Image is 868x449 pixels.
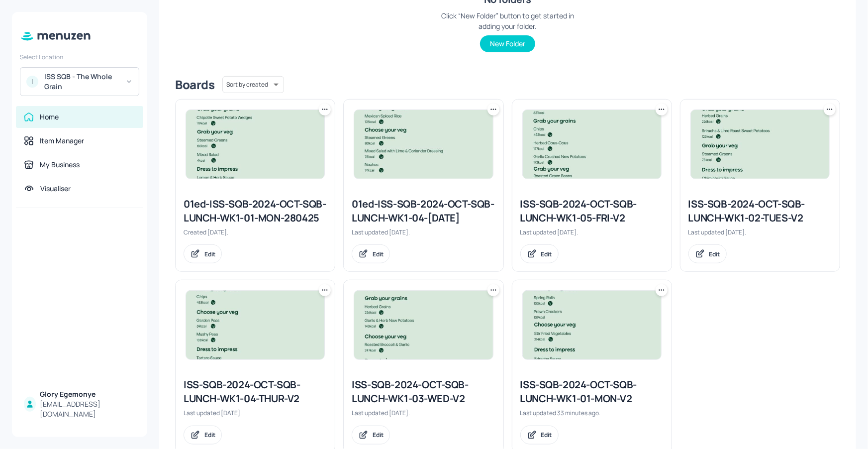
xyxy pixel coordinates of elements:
div: Last updated [DATE]. [520,228,664,236]
div: Edit [541,250,552,258]
div: 01ed-ISS-SQB-2024-OCT-SQB-LUNCH-WK1-01-MON-280425 [184,197,327,225]
div: Last updated [DATE]. [184,409,327,417]
div: Last updated 33 minutes ago. [520,409,664,417]
img: 2025-04-10-1744282762302dfq4xk4wk4s.jpeg [354,110,492,179]
img: 2025-07-25-1753442231135gm4a12liwy5.jpeg [523,110,661,179]
button: New Folder [480,35,535,52]
div: Item Manager [40,136,84,146]
div: Last updated [DATE]. [352,228,495,236]
div: Created [DATE]. [184,228,327,236]
img: 2025-07-23-1753289191187uq1mzcr21xq.jpeg [354,291,492,359]
div: ISS-SQB-2024-OCT-SQB-LUNCH-WK1-01-MON-V2 [520,378,664,406]
div: Click “New Folder” button to get started in adding your folder. [433,10,582,31]
img: 2025-08-11-1754911742427jm9kfoht2rc.jpeg [523,291,661,359]
div: Edit [204,431,215,439]
div: Last updated [DATE]. [688,228,832,236]
div: Boards [175,77,214,93]
div: ISS-SQB-2024-OCT-SQB-LUNCH-WK1-05-FRI-V2 [520,197,664,225]
div: Edit [373,250,384,258]
div: Glory Egemonye [40,389,135,399]
div: Edit [373,431,384,439]
div: Edit [541,431,552,439]
div: Edit [709,250,720,258]
div: I [26,76,38,88]
img: 2025-04-03-1743693830988lslm615ax0t.jpeg [186,110,324,179]
div: Last updated [DATE]. [352,409,495,417]
div: Sort by created [222,75,284,95]
div: ISS SQB - The Whole Grain [44,72,119,92]
div: ISS-SQB-2024-OCT-SQB-LUNCH-WK1-04-THUR-V2 [184,378,327,406]
div: ISS-SQB-2024-OCT-SQB-LUNCH-WK1-02-TUES-V2 [688,197,832,225]
img: 2025-07-17-175276292398386lxdfqve8t.jpeg [691,110,829,179]
div: 01ed-ISS-SQB-2024-OCT-SQB-LUNCH-WK1-04-[DATE] [352,197,495,225]
div: [EMAIL_ADDRESS][DOMAIN_NAME] [40,399,135,419]
div: Home [40,112,59,122]
div: Edit [204,250,215,258]
div: ISS-SQB-2024-OCT-SQB-LUNCH-WK1-03-WED-V2 [352,378,495,406]
div: My Business [40,160,80,170]
div: Select Location [20,53,139,61]
div: Visualiser [40,184,71,194]
img: 2025-07-17-1752763462247h0qyiadoura.jpeg [186,291,324,359]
